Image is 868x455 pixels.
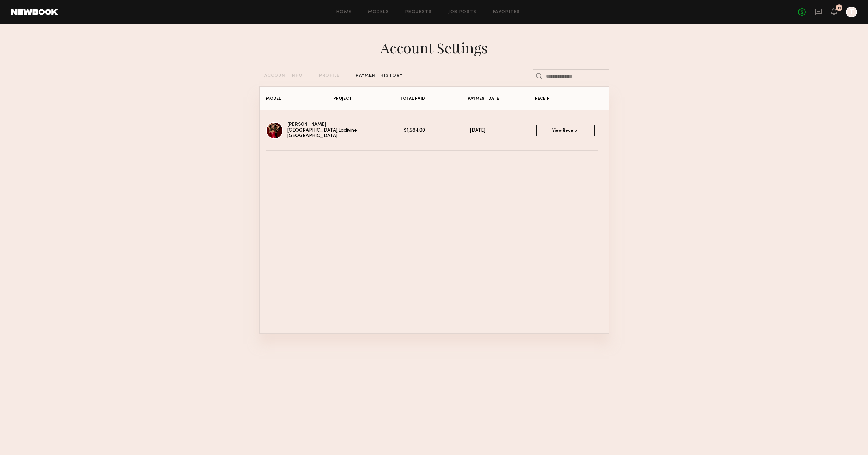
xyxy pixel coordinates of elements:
[535,97,602,101] div: RECEIPT
[838,6,841,10] div: 11
[333,97,400,101] div: PROJECT
[356,74,403,78] div: PAYMENT HISTORY
[319,74,339,78] div: PROFILE
[405,10,432,14] a: Requests
[404,128,470,134] div: $1,584.00
[368,10,389,14] a: Models
[380,38,488,57] div: Account Settings
[400,97,467,101] div: TOTAL PAID
[536,125,595,136] a: View Receipt
[266,122,283,139] img: Alexia Rae C.
[287,128,338,139] div: [GEOGRAPHIC_DATA], [GEOGRAPHIC_DATA]
[470,128,536,134] div: [DATE]
[448,10,477,14] a: Job Posts
[336,10,352,14] a: Home
[266,97,333,101] div: MODEL
[264,74,303,78] div: ACCOUNT INFO
[846,7,857,17] a: T
[338,128,404,134] div: Ladivine
[468,97,535,101] div: PAYMENT DATE
[493,10,520,14] a: Favorites
[287,122,326,127] a: [PERSON_NAME]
